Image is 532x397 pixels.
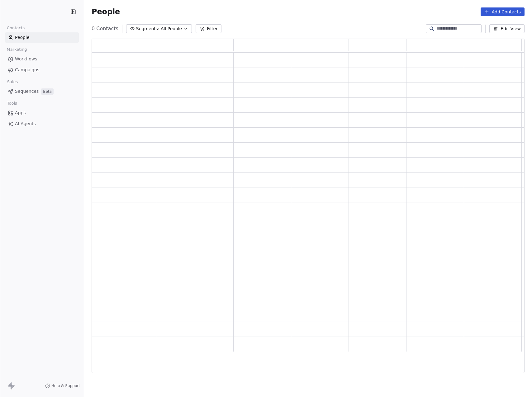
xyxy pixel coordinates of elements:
span: 0 Contacts [92,25,118,32]
span: Campaigns [15,67,39,73]
span: Contacts [4,23,27,33]
span: Apps [15,110,26,116]
span: All People [161,26,182,32]
span: Help & Support [51,383,80,388]
span: People [15,34,30,41]
a: AI Agents [5,119,79,129]
span: Segments: [136,26,159,32]
button: Add Contacts [481,7,525,16]
span: People [92,7,120,17]
a: SequencesBeta [5,86,79,97]
span: Workflows [15,56,37,62]
span: Sales [4,77,21,87]
a: Help & Support [45,383,80,388]
button: Filter [196,24,221,33]
a: Campaigns [5,65,79,75]
a: Workflows [5,54,79,64]
a: People [5,32,79,43]
span: Tools [4,99,20,108]
a: Apps [5,108,79,118]
span: Marketing [4,45,30,54]
span: AI Agents [15,121,36,127]
span: Sequences [15,88,39,95]
span: Beta [41,88,54,95]
button: Edit View [489,24,525,33]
